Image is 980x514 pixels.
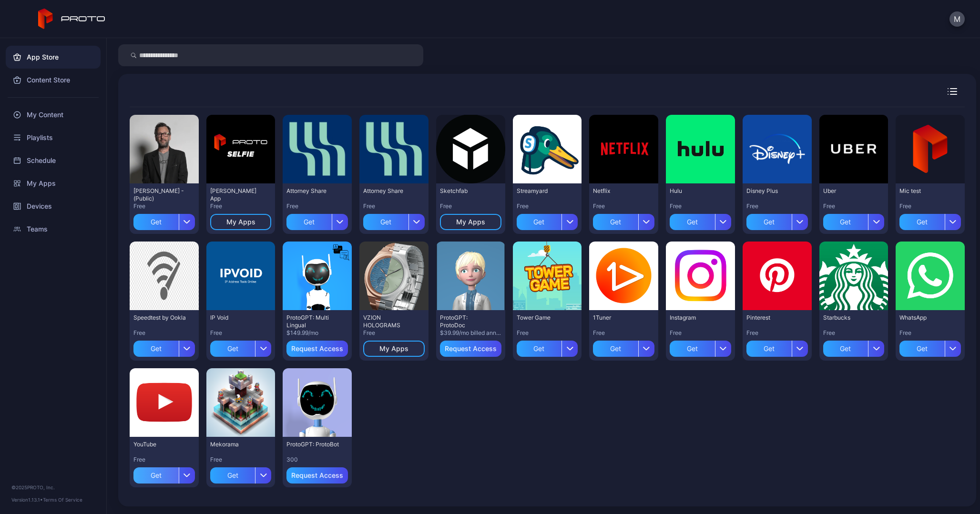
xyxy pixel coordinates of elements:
button: Get [593,337,654,357]
button: Get [286,210,348,230]
span: Version 1.13.1 • [11,497,43,503]
div: Starbucks [823,314,876,322]
div: Pinterest [746,314,799,322]
div: Get [670,341,715,357]
button: Get [823,337,885,357]
button: Get [670,210,731,230]
a: Content Store [6,69,101,91]
button: Get [746,337,808,357]
div: ProtoGPT: ProtoBot [286,441,339,448]
a: Schedule [6,149,101,172]
div: Disney Plus [746,187,799,195]
div: Netflix [593,187,645,195]
div: Free [517,329,578,337]
div: Free [593,329,654,337]
div: Free [517,202,578,210]
div: Attorney Share [286,187,339,195]
div: Get [899,214,945,230]
div: David N Persona - (Public) [133,187,186,202]
div: Free [746,202,808,210]
div: Get [517,341,562,357]
button: Get [210,464,272,484]
div: Get [133,341,179,357]
div: Free [286,202,348,210]
div: Free [363,202,425,210]
div: Get [286,214,332,230]
button: Get [210,337,272,357]
button: Get [517,337,578,357]
div: Streamyard [517,187,569,195]
button: Get [746,210,808,230]
div: Free [899,202,961,210]
div: Free [210,202,272,210]
button: Get [133,337,195,357]
button: Request Access [440,341,501,357]
div: $149.99/mo [286,329,348,337]
a: Teams [6,218,101,241]
div: Get [517,214,562,230]
div: Free [210,329,272,337]
a: My Apps [6,172,101,195]
div: ProtoGPT: ProtoDoc [440,314,492,329]
div: Get [210,341,255,357]
button: My Apps [210,214,272,230]
a: Terms Of Service [43,497,82,503]
button: My Apps [363,341,425,357]
div: Mekorama [210,441,263,448]
div: Free [670,202,731,210]
div: Free [133,202,195,210]
button: Get [899,210,961,230]
div: IP Void [210,314,263,322]
button: Request Access [286,341,348,357]
button: Get [670,337,731,357]
div: Get [823,341,868,357]
button: Request Access [286,467,348,484]
a: App Store [6,46,101,69]
div: Get [593,214,638,230]
div: Get [133,467,179,484]
div: Hulu [670,187,722,195]
div: David Selfie App [210,187,263,202]
button: My Apps [440,214,501,230]
div: Free [210,456,272,464]
div: WhatsApp [899,314,952,322]
div: Free [363,329,425,337]
div: ProtoGPT: Multi Lingual [286,314,339,329]
div: 300 [286,456,348,464]
div: Free [133,456,195,464]
div: Free [899,329,961,337]
div: Free [133,329,195,337]
div: Free [746,329,808,337]
div: Get [210,467,255,484]
div: Get [746,214,792,230]
a: Playlists [6,126,101,149]
div: Request Access [291,345,343,353]
div: Get [823,214,868,230]
div: Attorney Share [363,187,416,195]
button: Get [517,210,578,230]
div: Request Access [291,472,343,479]
div: Free [670,329,731,337]
div: Speedtest by Ookla [133,314,186,322]
div: 1Tuner [593,314,645,322]
div: Mic test [899,187,952,195]
div: Get [593,341,638,357]
div: Uber [823,187,876,195]
div: My Apps [226,218,255,226]
div: My Apps [456,218,485,226]
div: Free [593,202,654,210]
div: Devices [6,195,101,218]
button: Get [823,210,885,230]
button: Get [363,210,425,230]
div: Request Access [445,345,497,353]
button: Get [133,210,195,230]
div: Free [440,202,501,210]
div: Get [746,341,792,357]
div: Free [823,202,885,210]
div: Free [823,329,885,337]
div: $39.99/mo billed annually [440,329,501,337]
